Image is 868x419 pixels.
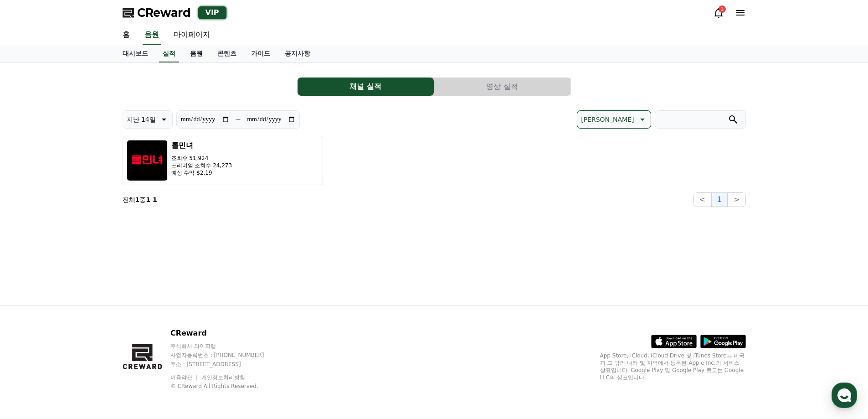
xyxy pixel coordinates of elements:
button: 지난 14일 [123,110,173,129]
a: 설정 [118,289,175,312]
span: CReward [137,5,191,20]
p: 조회수 51,924 [171,155,232,162]
button: 1 [711,192,728,207]
a: 홈 [3,289,60,312]
div: 1 [719,5,726,13]
a: 음원 [183,45,210,62]
p: [PERSON_NAME] [581,113,634,126]
a: 콘텐츠 [210,45,244,62]
p: ~ [235,114,241,125]
strong: 1 [153,196,157,203]
h3: 롤민녀 [171,140,232,151]
a: 가이드 [244,45,277,62]
span: 설정 [141,303,152,310]
p: 주식회사 와이피랩 [170,342,282,350]
button: 롤민녀 조회수 51,924 프리미엄 조회수 24,273 예상 수익 $2.19 [123,136,323,185]
a: 음원 [143,26,161,45]
a: 1 [713,7,724,18]
p: 예상 수익 $2.19 [171,169,232,176]
a: 개인정보처리방침 [201,374,245,381]
a: 실적 [159,45,179,62]
button: < [693,192,711,207]
p: 사업자등록번호 : [PHONE_NUMBER] [170,352,282,359]
p: App Store, iCloud, iCloud Drive 및 iTunes Store는 미국과 그 밖의 나라 및 지역에서 등록된 Apple Inc.의 서비스 상표입니다. Goo... [600,352,746,381]
p: CReward [170,328,282,339]
a: 대화 [60,289,118,312]
p: 프리미엄 조회수 24,273 [171,162,232,169]
span: 대화 [83,303,94,310]
p: 주소 : [STREET_ADDRESS] [170,361,282,368]
a: 대시보드 [115,45,155,62]
p: 지난 14일 [127,113,156,126]
span: 홈 [29,303,34,310]
a: 영상 실적 [434,78,571,96]
a: 마이페이지 [166,26,217,45]
button: [PERSON_NAME] [577,110,651,129]
div: VIP [198,6,226,19]
strong: 1 [146,196,150,203]
img: 롤민녀 [127,140,168,181]
p: 전체 중 - [123,195,157,204]
p: © CReward All Rights Reserved. [170,383,282,390]
button: > [728,192,745,207]
a: 홈 [115,26,137,45]
strong: 1 [135,196,140,203]
a: 공지사항 [277,45,318,62]
a: CReward [123,5,191,20]
button: 영상 실적 [434,78,570,96]
button: 채널 실적 [298,78,434,96]
a: 이용약관 [170,374,199,381]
